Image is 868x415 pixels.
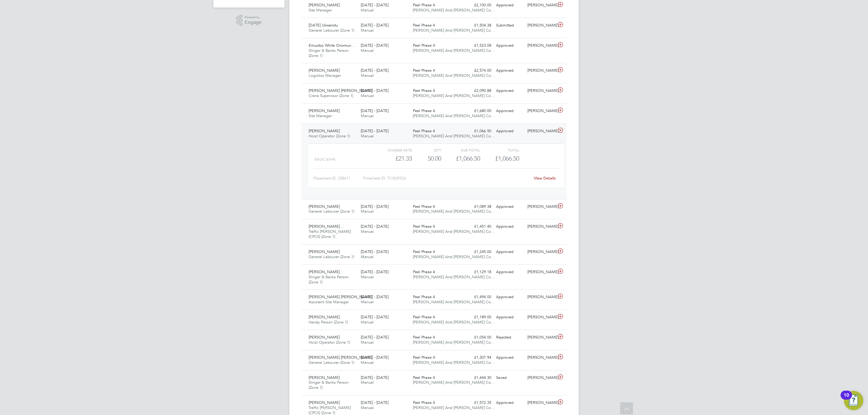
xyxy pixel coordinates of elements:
span: Peel Phase 4 [413,269,435,274]
span: Hoist Operator (Zone 1) [309,133,350,139]
span: [PERSON_NAME] [309,335,340,340]
span: [DATE] - [DATE] [361,108,388,113]
div: £1,494.00 [462,292,494,302]
div: Approved [494,41,525,51]
span: [PERSON_NAME] [309,400,340,405]
span: [PERSON_NAME] And [PERSON_NAME] Co… [413,299,495,304]
span: Manual [361,229,374,234]
div: £1,129.18 [462,267,494,277]
span: [PERSON_NAME] And [PERSON_NAME] Co… [413,93,495,98]
span: [PERSON_NAME] And [PERSON_NAME] Co… [413,360,495,365]
span: [PERSON_NAME] [309,2,340,8]
div: [PERSON_NAME] [525,222,556,232]
div: Approved [494,86,525,96]
div: [PERSON_NAME] [525,267,556,277]
span: Peel Phase 4 [413,294,435,299]
span: [DATE] - [DATE] [361,88,388,93]
span: [DATE] - [DATE] [361,355,388,360]
span: Manual [361,254,374,259]
span: Manual [361,360,374,365]
span: Crane Supervisor (Zone 1) [309,93,353,98]
span: [DATE] - [DATE] [361,335,388,340]
div: £1,066.50 [462,126,494,136]
div: Approved [494,398,525,408]
div: Approved [494,202,525,212]
div: Approved [494,66,525,76]
span: [DATE] - [DATE] [361,68,388,73]
span: Traffic [PERSON_NAME] (CPCS) (Zone 1) [309,229,351,239]
span: Manual [361,28,374,33]
div: Saved [494,373,525,383]
div: Approved [494,353,525,363]
div: £1,245.00 [462,247,494,257]
span: Peel Phase 4 [413,204,435,209]
span: [PERSON_NAME] [309,204,340,209]
div: £1,054.00 [462,332,494,342]
span: Peel Phase 4 [413,68,435,73]
span: [DATE] - [DATE] [361,269,388,274]
span: [PERSON_NAME] And [PERSON_NAME] Co… [413,229,495,234]
a: Powered byEngage [236,15,262,26]
span: Peel Phase 4 [413,249,435,254]
span: General Labourer (Zone 1) [309,360,354,365]
div: Approved [494,247,525,257]
span: Manual [361,133,374,139]
span: [PERSON_NAME] [309,128,340,133]
div: £1,680.00 [462,106,494,116]
span: Site Manager [309,113,332,118]
div: Charge rate [373,146,412,154]
span: Basic (£/HR) [315,157,335,161]
div: [PERSON_NAME] [525,353,556,363]
span: Peel Phase 4 [413,400,435,405]
span: [DATE] - [DATE] [361,294,388,299]
span: [DATE] - [DATE] [361,128,388,133]
span: Peel Phase 4 [413,88,435,93]
span: [DATE] - [DATE] [361,2,388,8]
span: Peel Phase 4 [413,23,435,28]
span: [PERSON_NAME] [309,249,340,254]
span: Peel Phase 4 [413,2,435,8]
div: [PERSON_NAME] [525,373,556,383]
span: [PERSON_NAME] [PERSON_NAME] [309,294,372,299]
span: [PERSON_NAME] And [PERSON_NAME] Co… [413,209,495,214]
div: Sub Total [441,146,480,154]
span: Manual [361,8,374,13]
span: [DATE] - [DATE] [361,204,388,209]
span: [DATE] - [DATE] [361,43,388,48]
span: [PERSON_NAME] And [PERSON_NAME] Co… [413,380,495,385]
span: [PERSON_NAME] And [PERSON_NAME] Co… [413,340,495,345]
div: Approved [494,312,525,322]
span: [PERSON_NAME] And [PERSON_NAME] Co… [413,254,495,259]
span: Manual [361,340,374,345]
span: [PERSON_NAME] And [PERSON_NAME] Co… [413,113,495,118]
div: [PERSON_NAME] [525,0,556,10]
div: [PERSON_NAME] [525,398,556,408]
span: [DATE] - [DATE] [361,375,388,380]
span: [PERSON_NAME] [PERSON_NAME] [309,355,372,360]
span: [DATE] - [DATE] [361,314,388,320]
div: £1,504.38 [462,20,494,30]
span: Manual [361,274,374,279]
span: [PERSON_NAME] And [PERSON_NAME] Co… [413,133,495,139]
span: Powered by [245,15,262,20]
span: Assistant Site Manager [309,299,349,304]
button: Open Resource Center, 10 new notifications [844,391,863,410]
div: Approved [494,292,525,302]
span: Peel Phase 4 [413,314,435,320]
span: Slinger & Banks Person (Zone 1) [309,48,349,58]
span: [PERSON_NAME] [PERSON_NAME] [309,88,372,93]
span: Hoist Operator (Zone 1) [309,340,350,345]
div: 50.00 [412,154,441,164]
span: [PERSON_NAME] [309,108,340,113]
div: £1,307.94 [462,353,494,363]
div: [PERSON_NAME] [525,332,556,342]
span: Peel Phase 4 [413,108,435,113]
span: [DATE] - [DATE] [361,23,388,28]
span: Peel Phase 4 [413,43,435,48]
span: [PERSON_NAME] [309,269,340,274]
div: £1,572.35 [462,398,494,408]
span: Peel Phase 4 [413,224,435,229]
span: Slinger & Banks Person (Zone 1) [309,380,349,390]
div: [PERSON_NAME] [525,106,556,116]
div: Placement ID: 258611 [313,173,363,183]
